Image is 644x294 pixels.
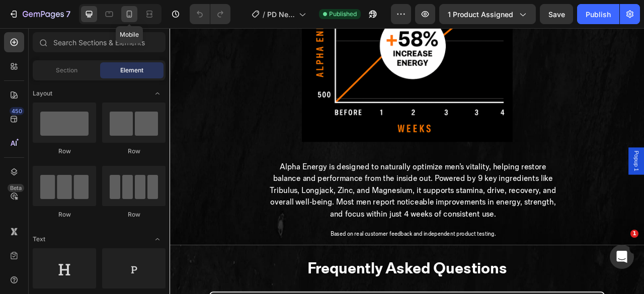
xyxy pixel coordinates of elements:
img: website_grey.svg [16,26,24,34]
p: 7 [66,8,70,20]
span: PD New Alpha energy Page | [PERSON_NAME] [267,9,295,20]
span: Save [548,10,565,19]
span: Popup 1 [589,156,599,182]
span: 1 product assigned [448,9,513,20]
p: Based on real customer feedback and independent product testing. [125,256,494,267]
span: Text [33,235,45,244]
input: Search Sections & Elements [33,32,166,52]
div: Row [102,147,166,156]
div: 450 [10,107,24,115]
img: logo_orange.svg [16,16,24,24]
span: Element [120,66,143,75]
button: Publish [577,4,619,24]
div: Row [33,147,96,156]
div: Undo/Redo [190,4,230,24]
div: v 4.0.25 [28,16,49,24]
div: Row [102,210,166,219]
span: Published [329,10,357,19]
p: Alpha Energy is designed to naturally optimize men’s vitality, helping restore balance and perfor... [125,169,494,244]
span: / [263,9,265,20]
div: Keywords by Traffic [111,59,170,66]
button: Save [540,4,573,24]
iframe: Intercom live chat [610,245,634,269]
span: 1 [630,230,638,238]
span: Toggle open [149,85,166,102]
div: Domain Overview [38,59,90,66]
img: tab_domain_overview_orange.svg [27,58,35,66]
div: Publish [586,9,611,20]
img: tab_keywords_by_traffic_grey.svg [100,58,108,66]
div: Row [33,210,96,219]
div: Beta [8,184,24,192]
iframe: Design area [170,28,644,294]
button: 1 product assigned [439,4,536,24]
span: Section [56,66,77,75]
span: Toggle open [149,231,166,247]
div: Domain: [DOMAIN_NAME] [26,26,111,34]
span: Layout [33,89,52,98]
button: 7 [4,4,75,24]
